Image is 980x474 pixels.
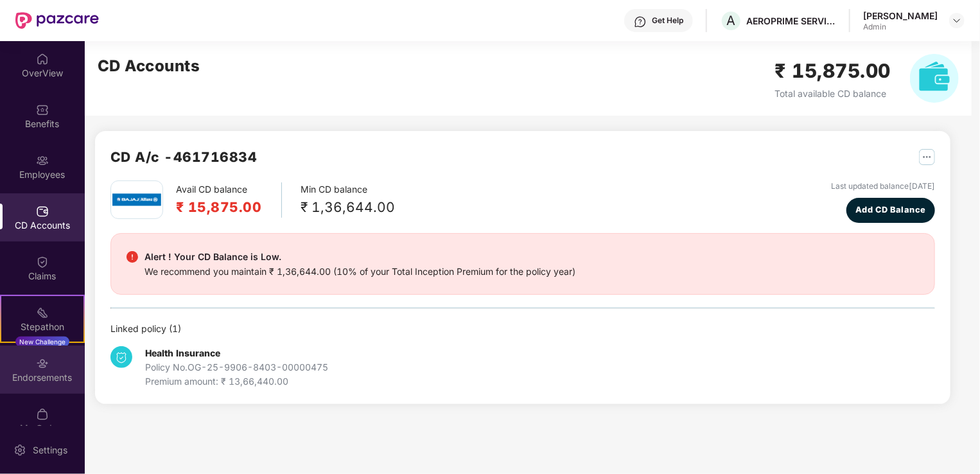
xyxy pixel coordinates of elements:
[145,374,328,389] div: Premium amount: ₹ 13,66,440.00
[110,322,935,336] div: Linked policy ( 1 )
[144,265,575,279] div: We recommend you maintain ₹ 1,36,644.00 (10% of your Total Inception Premium for the policy year)
[919,149,935,165] img: svg+xml;base64,PHN2ZyB4bWxucz0iaHR0cDovL3d3dy53My5vcmcvMjAwMC9zdmciIHdpZHRoPSIyNSIgaGVpZ2h0PSIyNS...
[98,54,200,78] h2: CD Accounts
[145,347,220,358] b: Health Insurance
[144,249,575,265] div: Alert ! Your CD Balance is Low.
[746,15,836,27] div: AEROPRIME SERVICES PRIVATE LIMITED
[36,357,49,370] img: svg+xml;base64,PHN2ZyBpZD0iRW5kb3JzZW1lbnRzIiB4bWxucz0iaHR0cDovL3d3dy53My5vcmcvMjAwMC9zdmciIHdpZH...
[15,337,69,347] div: New Challenge
[727,13,736,28] span: A
[652,15,683,26] div: Get Help
[176,182,282,218] div: Avail CD balance
[36,205,49,218] img: svg+xml;base64,PHN2ZyBpZD0iQ0RfQWNjb3VudHMiIGRhdGEtbmFtZT0iQ0QgQWNjb3VudHMiIHhtbG5zPSJodHRwOi8vd3...
[29,444,71,457] div: Settings
[846,198,935,223] button: Add CD Balance
[36,256,49,268] img: svg+xml;base64,PHN2ZyBpZD0iQ2xhaW0iIHhtbG5zPSJodHRwOi8vd3d3LnczLm9yZy8yMDAwL3N2ZyIgd2lkdGg9IjIwIi...
[775,88,887,99] span: Total available CD balance
[863,22,938,32] div: Admin
[36,408,49,421] img: svg+xml;base64,PHN2ZyBpZD0iTXlfT3JkZXJzIiBkYXRhLW5hbWU9Ik15IE9yZGVycyIgeG1sbnM9Imh0dHA6Ly93d3cudz...
[36,53,49,66] img: svg+xml;base64,PHN2ZyBpZD0iSG9tZSIgeG1sbnM9Imh0dHA6Ly93d3cudzMub3JnLzIwMDAvc3ZnIiB3aWR0aD0iMjAiIG...
[301,182,396,218] div: Min CD balance
[112,184,161,215] img: bajaj.png
[13,444,26,457] img: svg+xml;base64,PHN2ZyBpZD0iU2V0dGluZy0yMHgyMCIgeG1sbnM9Imh0dHA6Ly93d3cudzMub3JnLzIwMDAvc3ZnIiB3aW...
[863,10,938,22] div: [PERSON_NAME]
[952,15,962,26] img: svg+xml;base64,PHN2ZyBpZD0iRHJvcGRvd24tMzJ4MzIiIHhtbG5zPSJodHRwOi8vd3d3LnczLm9yZy8yMDAwL3N2ZyIgd2...
[36,154,49,167] img: svg+xml;base64,PHN2ZyBpZD0iRW1wbG95ZWVzIiB4bWxucz0iaHR0cDovL3d3dy53My5vcmcvMjAwMC9zdmciIHdpZHRoPS...
[176,197,262,218] h2: ₹ 15,875.00
[15,12,99,29] img: New Pazcare Logo
[910,54,959,103] img: svg+xml;base64,PHN2ZyB4bWxucz0iaHR0cDovL3d3dy53My5vcmcvMjAwMC9zdmciIHhtbG5zOnhsaW5rPSJodHRwOi8vd3...
[110,146,258,168] h2: CD A/c - 461716834
[855,204,926,216] span: Add CD Balance
[36,306,49,319] img: svg+xml;base64,PHN2ZyB4bWxucz0iaHR0cDovL3d3dy53My5vcmcvMjAwMC9zdmciIHdpZHRoPSIyMSIgaGVpZ2h0PSIyMC...
[36,103,49,116] img: svg+xml;base64,PHN2ZyBpZD0iQmVuZWZpdHMiIHhtbG5zPSJodHRwOi8vd3d3LnczLm9yZy8yMDAwL3N2ZyIgd2lkdGg9Ij...
[145,360,328,374] div: Policy No. OG-25-9906-8403-00000475
[1,320,83,333] div: Stepathon
[634,15,647,28] img: svg+xml;base64,PHN2ZyBpZD0iSGVscC0zMngzMiIgeG1sbnM9Imh0dHA6Ly93d3cudzMub3JnLzIwMDAvc3ZnIiB3aWR0aD...
[831,180,935,193] div: Last updated balance [DATE]
[110,346,132,368] img: svg+xml;base64,PHN2ZyB4bWxucz0iaHR0cDovL3d3dy53My5vcmcvMjAwMC9zdmciIHdpZHRoPSIzNCIgaGVpZ2h0PSIzNC...
[775,56,891,86] h2: ₹ 15,875.00
[127,251,138,263] img: svg+xml;base64,PHN2ZyBpZD0iRGFuZ2VyX2FsZXJ0IiBkYXRhLW5hbWU9IkRhbmdlciBhbGVydCIgeG1sbnM9Imh0dHA6Ly...
[301,197,396,218] div: ₹ 1,36,644.00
